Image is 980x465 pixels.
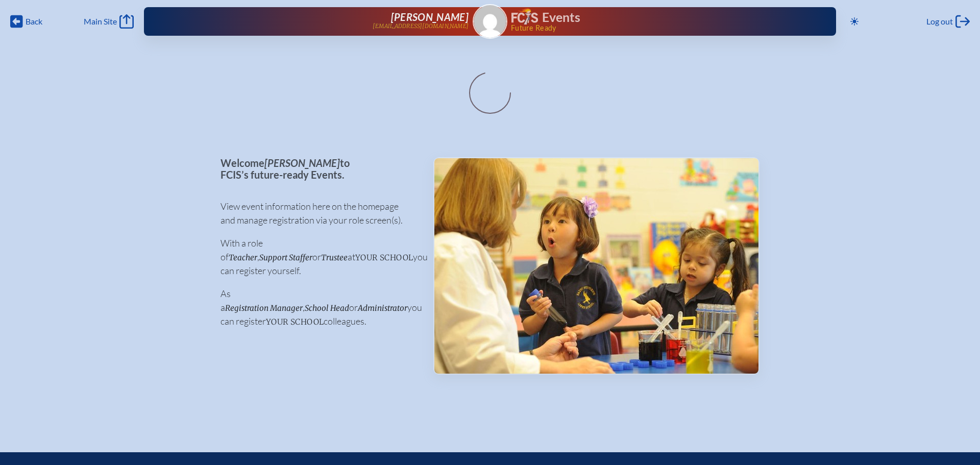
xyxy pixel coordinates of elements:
a: Main Site [84,14,134,29]
span: Log out [926,16,953,27]
span: School Head [305,303,349,313]
a: [PERSON_NAME][EMAIL_ADDRESS][DOMAIN_NAME] [177,11,469,32]
div: FCIS Events — Future ready [511,8,803,32]
span: Teacher [229,253,257,262]
span: Trustee [321,253,348,262]
p: View event information here on the homepage and manage registration via your role screen(s). [220,200,417,227]
span: [PERSON_NAME] [391,11,469,23]
span: your school [266,317,324,327]
span: Support Staffer [259,253,312,262]
span: Back [26,16,42,27]
span: Future Ready [511,25,803,32]
span: Registration Manager [225,303,303,313]
a: Gravatar [473,4,507,39]
span: [PERSON_NAME] [264,157,340,169]
span: Main Site [84,16,117,27]
p: As a , or you can register colleagues. [220,287,417,328]
span: Administrator [358,303,407,313]
img: Gravatar [474,5,506,38]
img: Events [434,158,758,374]
p: Welcome to FCIS’s future-ready Events. [220,157,417,180]
p: With a role of , or at you can register yourself. [220,236,417,278]
p: [EMAIL_ADDRESS][DOMAIN_NAME] [373,23,469,30]
span: your school [355,253,413,262]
